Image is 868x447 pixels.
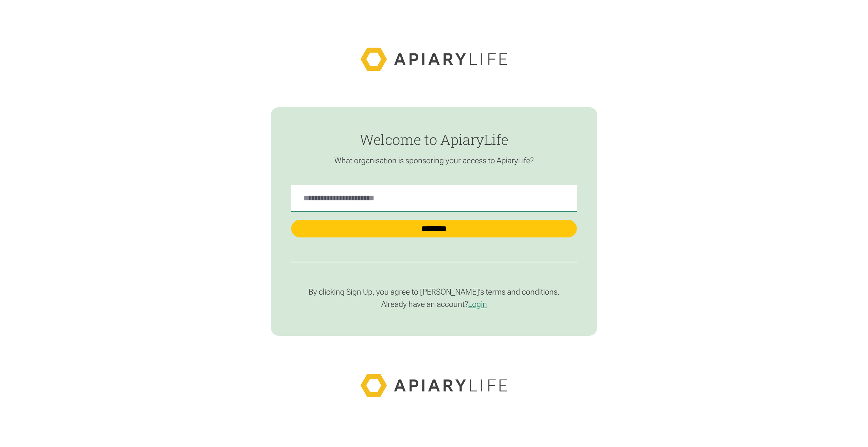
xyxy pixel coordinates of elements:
a: Login [468,299,487,309]
h1: Welcome to ApiaryLife [291,132,577,147]
p: Already have an account? [291,299,577,309]
form: find-employer [271,107,597,336]
p: What organisation is sponsoring your access to ApiaryLife? [291,155,577,166]
p: By clicking Sign Up, you agree to [PERSON_NAME]’s terms and conditions. [291,287,577,297]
